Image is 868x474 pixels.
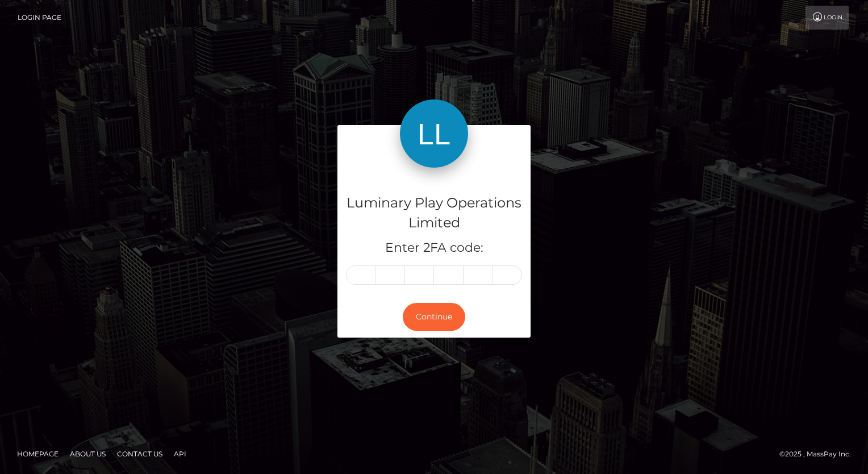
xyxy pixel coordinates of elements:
a: Login [806,6,849,30]
h4: Luminary Play Operations Limited [346,193,522,233]
img: Luminary Play Operations Limited [400,99,468,168]
a: Login Page [18,6,61,30]
a: Contact Us [112,445,167,463]
a: Homepage [12,445,63,463]
a: About Us [65,445,110,463]
div: © 2025 , MassPay Inc. [779,448,859,460]
a: API [169,445,191,463]
button: Continue [403,303,465,331]
h5: Enter 2FA code: [346,239,522,257]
